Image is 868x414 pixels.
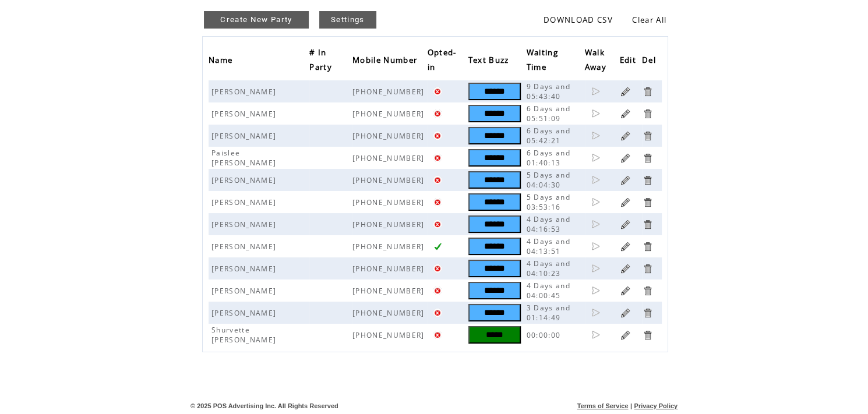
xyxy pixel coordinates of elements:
[620,241,631,252] a: Click to edit
[642,52,659,71] span: Del
[190,402,338,409] span: © 2025 POS Advertising Inc. All Rights Reserved
[211,308,279,318] span: [PERSON_NAME]
[527,82,570,101] span: 9 Days and 05:43:40
[642,263,653,274] a: Click to delete
[209,52,235,71] span: Name
[620,86,631,97] a: Click to edit
[620,130,631,141] a: Click to edit
[428,44,457,78] span: Opted-in
[352,220,428,229] span: [PHONE_NUMBER]
[620,330,631,341] a: Click to edit
[591,87,600,96] a: Click to set as walk away
[352,52,420,71] span: Mobile Number
[642,108,653,119] a: Click to delete
[591,175,600,185] a: Click to set as walk away
[211,286,279,296] span: [PERSON_NAME]
[591,308,600,317] a: Click to set as walk away
[632,15,666,25] a: Clear All
[352,131,428,141] span: [PHONE_NUMBER]
[642,86,653,97] a: Click to delete
[591,242,600,251] a: Click to set as walk away
[211,197,279,207] span: [PERSON_NAME]
[527,259,570,278] span: 4 Days and 04:10:23
[591,109,600,118] a: Click to set as walk away
[620,197,631,208] a: Click to edit
[527,170,570,190] span: 5 Days and 04:04:30
[591,330,600,339] a: Click to set as walk away
[527,126,570,146] span: 6 Days and 05:42:21
[527,303,570,323] span: 3 Days and 01:14:49
[352,197,428,207] span: [PHONE_NUMBER]
[352,308,428,318] span: [PHONE_NUMBER]
[211,131,279,141] span: [PERSON_NAME]
[620,108,631,119] a: Click to edit
[642,130,653,141] a: Click to delete
[352,286,428,296] span: [PHONE_NUMBER]
[352,109,428,119] span: [PHONE_NUMBER]
[527,236,570,256] span: 4 Days and 04:13:51
[585,44,609,78] span: Walk Away
[630,402,632,409] span: |
[620,307,631,319] a: Click to edit
[211,109,279,119] span: [PERSON_NAME]
[527,281,570,300] span: 4 Days and 04:00:45
[642,307,653,319] a: Click to delete
[352,175,428,185] span: [PHONE_NUMBER]
[620,219,631,230] a: Click to edit
[527,104,570,123] span: 6 Days and 05:51:09
[352,264,428,274] span: [PHONE_NUMBER]
[352,87,428,97] span: [PHONE_NUMBER]
[211,242,279,252] span: [PERSON_NAME]
[352,242,428,252] span: [PHONE_NUMBER]
[211,220,279,229] span: [PERSON_NAME]
[591,220,600,229] a: Click to set as walk away
[211,148,279,168] span: Paislee [PERSON_NAME]
[634,402,678,409] a: Privacy Policy
[642,330,653,341] a: Click to delete
[642,241,653,252] a: Click to delete
[620,285,631,296] a: Click to edit
[352,153,428,163] span: [PHONE_NUMBER]
[620,175,631,186] a: Click to edit
[204,11,309,29] a: Create New Party
[211,175,279,185] span: [PERSON_NAME]
[577,402,629,409] a: Terms of Service
[211,87,279,97] span: [PERSON_NAME]
[591,197,600,207] a: Click to set as walk away
[527,330,564,340] span: 00:00:00
[527,192,570,212] span: 5 Days and 03:53:16
[620,263,631,274] a: Click to edit
[642,219,653,230] a: Click to delete
[591,131,600,140] a: Click to set as walk away
[468,52,512,71] span: Text Buzz
[319,11,376,29] a: Settings
[642,153,653,164] a: Click to delete
[591,264,600,273] a: Click to set as walk away
[620,52,639,71] span: Edit
[211,264,279,274] span: [PERSON_NAME]
[527,148,570,168] span: 6 Days and 01:40:13
[544,15,613,25] a: DOWNLOAD CSV
[352,330,428,340] span: [PHONE_NUMBER]
[591,153,600,162] a: Click to set as walk away
[211,325,279,345] span: Shurvette [PERSON_NAME]
[642,285,653,296] a: Click to delete
[591,286,600,295] a: Click to set as walk away
[527,44,558,78] span: Waiting Time
[620,153,631,164] a: Click to edit
[309,44,335,78] span: # In Party
[527,214,570,234] span: 4 Days and 04:16:53
[642,175,653,186] a: Click to delete
[642,197,653,208] a: Click to delete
